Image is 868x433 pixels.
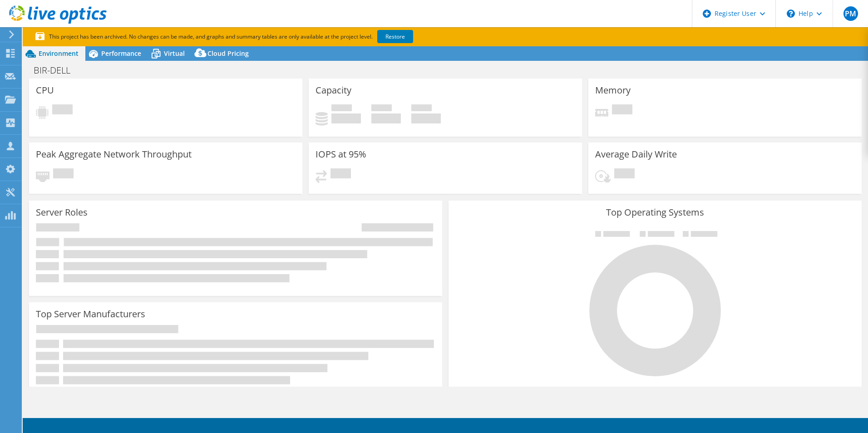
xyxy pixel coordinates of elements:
h4: 0 GiB [411,113,441,123]
span: Pending [614,168,635,181]
h4: 0 GiB [371,113,401,123]
h3: Memory [595,85,631,95]
p: This project has been archived. No changes can be made, and graphs and summary tables are only av... [35,32,480,42]
span: Free [371,104,392,113]
span: Cloud Pricing [207,49,249,58]
h4: 0 GiB [331,113,361,123]
span: Performance [101,49,141,58]
span: Virtual [164,49,185,58]
h3: CPU [36,85,54,95]
h3: Capacity [316,85,351,95]
h3: Server Roles [36,207,88,217]
span: Pending [330,168,351,181]
h3: Average Daily Write [595,149,677,159]
h3: Top Operating Systems [455,207,855,217]
span: PM [843,6,858,21]
span: Pending [52,104,73,117]
h1: BIR-DELL [30,65,84,75]
span: Environment [39,49,79,58]
span: Pending [53,168,74,181]
h3: Top Server Manufacturers [36,309,145,319]
span: Pending [612,104,632,117]
span: Used [331,104,352,113]
a: Restore [377,30,413,43]
h3: Peak Aggregate Network Throughput [36,149,192,159]
h3: IOPS at 95% [316,149,366,159]
svg: \n [787,10,795,18]
span: Total [411,104,432,113]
